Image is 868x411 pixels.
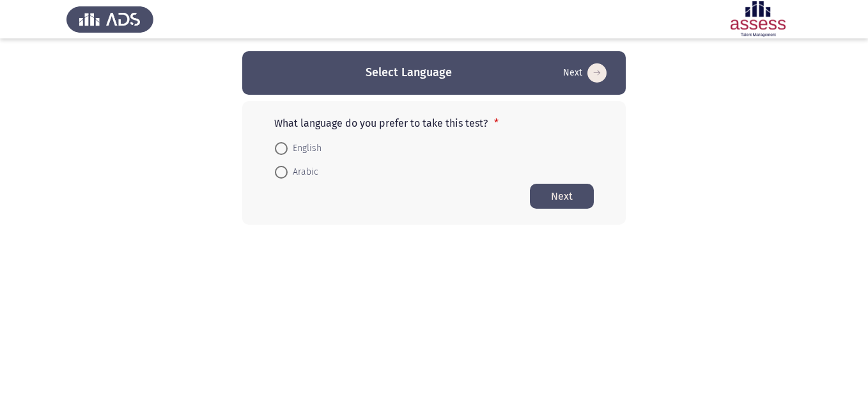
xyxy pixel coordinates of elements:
button: Start assessment [530,184,594,209]
p: What language do you prefer to take this test? [274,117,594,129]
img: Assess Talent Management logo [66,1,153,37]
button: Start assessment [559,63,610,83]
img: Assessment logo of ASSESS Employability - EBI [715,1,802,37]
span: English [288,141,322,156]
span: Arabic [288,165,318,180]
h3: Select Language [366,65,452,81]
